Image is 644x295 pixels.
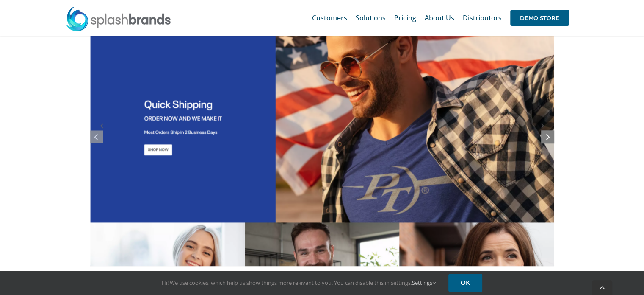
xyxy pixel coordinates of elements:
span: Customers [312,14,347,21]
a: Customers [312,4,347,31]
span: Solutions [356,14,386,21]
a: Settings [412,279,436,287]
a: screely-1684640506509 [90,259,554,268]
span: Distributors [463,14,502,21]
span: About Us [425,14,454,21]
span: DEMO STORE [510,10,569,26]
span: Hi! We use cookies, which help us show things more relevant to you. You can disable this in setti... [162,279,436,287]
a: OK [448,274,482,292]
img: SplashBrands.com Logo [66,6,171,31]
a: Pricing [394,4,416,31]
nav: Main Menu Sticky [312,4,569,31]
a: DEMO STORE [510,4,569,31]
a: Distributors [463,4,502,31]
span: Pricing [394,14,416,21]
